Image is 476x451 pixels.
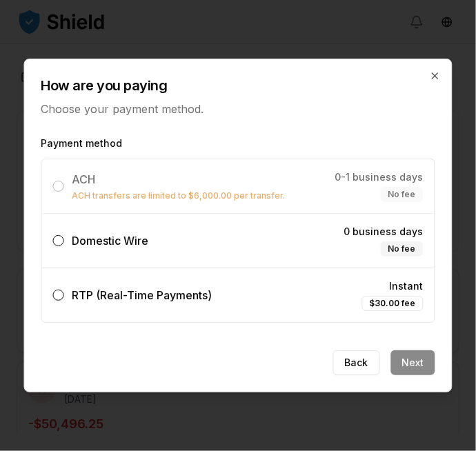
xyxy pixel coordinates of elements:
button: RTP (Real-Time Payments)Instant$30.00 fee [53,290,64,301]
div: No fee [381,241,424,257]
p: Choose your payment method. [41,101,435,117]
button: Back [333,350,380,375]
h2: How are you paying [41,76,435,95]
button: ACHACH transfers are limited to $6,000.00 per transfer.0-1 business daysNo fee [53,181,64,192]
span: 0 business days [344,225,424,239]
span: RTP (Real-Time Payments) [72,288,212,302]
span: Instant [390,279,424,293]
div: No fee [381,187,424,202]
div: $30.00 fee [362,296,424,311]
span: 0-1 business days [335,170,424,184]
span: Domestic Wire [72,234,149,248]
label: Payment method [41,137,435,150]
span: ACH [72,172,96,186]
p: ACH transfers are limited to $6,000.00 per transfer. [72,190,286,201]
button: Domestic Wire0 business daysNo fee [53,235,64,246]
